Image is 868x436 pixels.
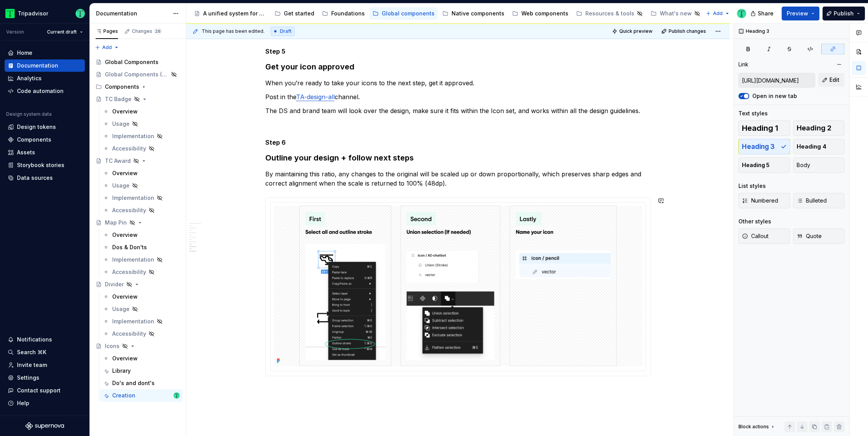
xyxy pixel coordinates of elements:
[93,278,183,291] a: Divider
[793,139,845,154] button: Heading 4
[132,28,162,34] div: Changes
[100,328,183,340] a: Accessibility
[265,152,651,163] h3: Outline your design + follow next steps
[573,7,646,20] a: Resources & tools
[797,161,810,169] span: Body
[265,47,651,55] h5: Step 5
[585,10,634,17] div: Resources & tools
[100,105,183,118] a: Overview
[17,336,52,343] div: Notifications
[17,374,39,382] div: Settings
[17,49,32,57] div: Home
[369,7,438,20] a: Global components
[100,389,183,402] a: CreationThomas Dittmer
[93,81,183,93] div: Components
[2,5,88,22] button: TripadvisorThomas Dittmer
[797,232,822,240] span: Quote
[202,28,265,34] span: This page has been edited.
[112,206,146,214] div: Accessibility
[17,361,47,369] div: Invite team
[647,7,703,20] a: What's new
[47,29,77,35] span: Current draft
[703,8,732,19] button: Add
[112,194,154,202] div: Implementation
[758,10,774,17] span: Share
[738,424,769,430] div: Block actions
[271,7,317,20] a: Get started
[112,108,138,115] div: Overview
[331,10,365,17] div: Foundations
[105,342,120,350] div: Icons
[76,9,85,18] img: Thomas Dittmer
[112,318,154,325] div: Implementation
[112,268,146,276] div: Accessibility
[818,73,844,87] button: Edit
[112,305,130,313] div: Usage
[782,7,819,20] button: Preview
[829,76,839,84] span: Edit
[96,28,118,34] div: Pages
[5,172,85,184] a: Data sources
[100,365,183,377] a: Library
[100,204,183,216] a: Accessibility
[105,219,127,226] div: Map Pin
[265,61,651,72] h3: Get your icon approved
[452,10,504,17] div: Native components
[17,136,51,144] div: Components
[17,123,56,131] div: Design tokens
[191,7,270,20] a: A unified system for every journey.
[669,28,706,34] span: Publish changes
[5,85,85,97] a: Code automation
[747,7,779,20] button: Share
[100,167,183,179] a: Overview
[738,157,790,173] button: Heading 5
[93,42,121,53] button: Add
[93,340,183,352] a: Icons
[112,330,146,338] div: Accessibility
[17,174,53,182] div: Data sources
[265,92,651,101] p: Post in the channel.
[100,352,183,365] a: Overview
[793,157,845,173] button: Body
[17,348,46,356] div: Search ⌘K
[112,379,155,387] div: Do's and dont's
[265,139,651,146] h5: Step 6
[154,28,162,34] span: 28
[100,253,183,266] a: Implementation
[5,72,85,84] a: Analytics
[6,29,24,35] div: Version
[319,7,368,20] a: Foundations
[18,10,48,17] div: Tripadvisor
[797,124,831,132] span: Heading 2
[112,293,138,301] div: Overview
[100,192,183,204] a: Implementation
[382,10,435,17] div: Global components
[610,26,656,37] button: Quick preview
[296,93,335,101] a: TA-design-all
[105,281,124,288] div: Divider
[93,93,183,105] a: TC Badge
[752,92,797,100] label: Open in new tab
[112,182,130,189] div: Usage
[265,106,651,115] p: The DS and brand team will look over the design, make sure it fits within the Icon set, and works...
[93,216,183,229] a: Map Pin
[105,95,131,103] div: TC Badge
[17,87,64,95] div: Code automation
[100,291,183,303] a: Overview
[738,120,790,136] button: Heading 1
[93,56,183,402] div: Page tree
[713,10,723,17] span: Add
[112,243,147,251] div: Dos & Don'ts
[105,83,139,91] div: Components
[509,7,571,20] a: Web components
[822,7,865,20] button: Publish
[25,422,64,430] a: Supernova Logo
[738,182,766,190] div: List styles
[787,10,808,17] span: Preview
[100,377,183,389] a: Do's and dont's
[17,62,58,69] div: Documentation
[17,399,29,407] div: Help
[112,132,154,140] div: Implementation
[93,155,183,167] a: TC Award
[742,124,778,132] span: Heading 1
